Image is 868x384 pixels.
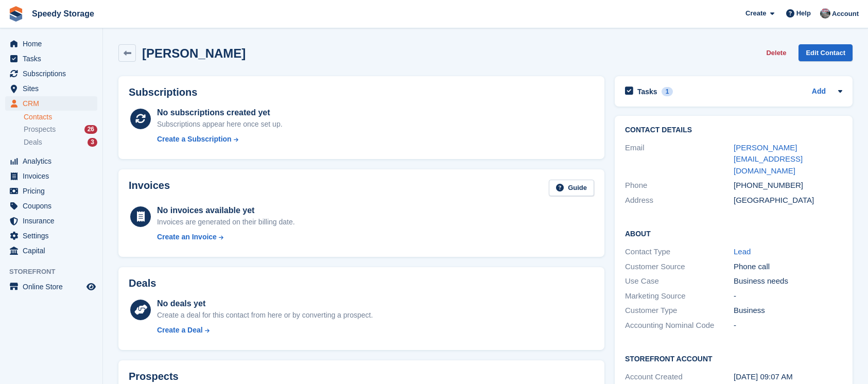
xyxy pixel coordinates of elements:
[28,5,98,22] a: Speedy Storage
[157,325,373,336] a: Create a Deal
[5,229,97,243] a: menu
[157,217,295,228] div: Invoices are generated on their billing date.
[745,8,766,19] span: Create
[5,154,97,168] a: menu
[625,246,734,258] div: Contact Type
[5,184,97,198] a: menu
[820,8,830,19] img: Dan Jackson
[625,275,734,287] div: Use Case
[129,371,179,382] h2: Prospects
[157,134,232,145] div: Create a Subscription
[734,320,842,331] div: -
[157,119,283,130] div: Subscriptions appear here once set up.
[129,86,594,98] h2: Subscriptions
[88,138,97,147] div: 3
[9,267,102,277] span: Storefront
[812,86,826,98] a: Add
[24,112,97,122] a: Contacts
[24,125,56,134] span: Prospects
[157,107,283,119] div: No subscriptions created yet
[625,353,842,363] h2: Storefront Account
[5,96,97,111] a: menu
[734,261,842,273] div: Phone call
[5,199,97,213] a: menu
[734,180,842,191] div: [PHONE_NUMBER]
[23,81,84,96] span: Sites
[157,298,373,310] div: No deals yet
[23,37,84,51] span: Home
[23,243,84,258] span: Capital
[625,371,734,383] div: Account Created
[24,124,97,135] a: Prospects 26
[5,66,97,81] a: menu
[625,195,734,206] div: Address
[23,154,84,168] span: Analytics
[734,275,842,287] div: Business needs
[24,137,42,147] span: Deals
[734,195,842,206] div: [GEOGRAPHIC_DATA]
[625,228,842,238] h2: About
[625,180,734,191] div: Phone
[734,290,842,302] div: -
[23,229,84,243] span: Settings
[24,137,97,148] a: Deals 3
[5,214,97,228] a: menu
[832,9,859,19] span: Account
[762,44,790,61] button: Delete
[157,232,217,242] div: Create an Invoice
[662,87,673,96] div: 1
[625,126,842,134] h2: Contact Details
[23,184,84,198] span: Pricing
[625,261,734,273] div: Customer Source
[734,371,842,383] div: [DATE] 09:07 AM
[798,44,853,61] a: Edit Contact
[625,290,734,302] div: Marketing Source
[5,169,97,183] a: menu
[734,247,751,256] a: Lead
[23,51,84,66] span: Tasks
[23,169,84,183] span: Invoices
[625,320,734,331] div: Accounting Nominal Code
[84,125,97,134] div: 26
[157,134,283,145] a: Create a Subscription
[23,280,84,294] span: Online Store
[129,277,156,289] h2: Deals
[8,6,24,22] img: stora-icon-8386f47178a22dfd0bd8f6a31ec36ba5ce8667c1dd55bd0f319d3a0aa187defe.svg
[23,66,84,81] span: Subscriptions
[625,142,734,177] div: Email
[5,51,97,66] a: menu
[796,8,811,19] span: Help
[549,180,594,197] a: Guide
[23,214,84,228] span: Insurance
[157,325,203,336] div: Create a Deal
[23,199,84,213] span: Coupons
[734,305,842,317] div: Business
[734,143,803,175] a: [PERSON_NAME][EMAIL_ADDRESS][DOMAIN_NAME]
[142,46,246,60] h2: [PERSON_NAME]
[157,232,295,242] a: Create an Invoice
[5,243,97,258] a: menu
[129,180,170,197] h2: Invoices
[5,81,97,96] a: menu
[157,310,373,321] div: Create a deal for this contact from here or by converting a prospect.
[625,305,734,317] div: Customer Type
[5,37,97,51] a: menu
[637,87,657,96] h2: Tasks
[5,280,97,294] a: menu
[23,96,84,111] span: CRM
[85,281,97,293] a: Preview store
[157,204,295,217] div: No invoices available yet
